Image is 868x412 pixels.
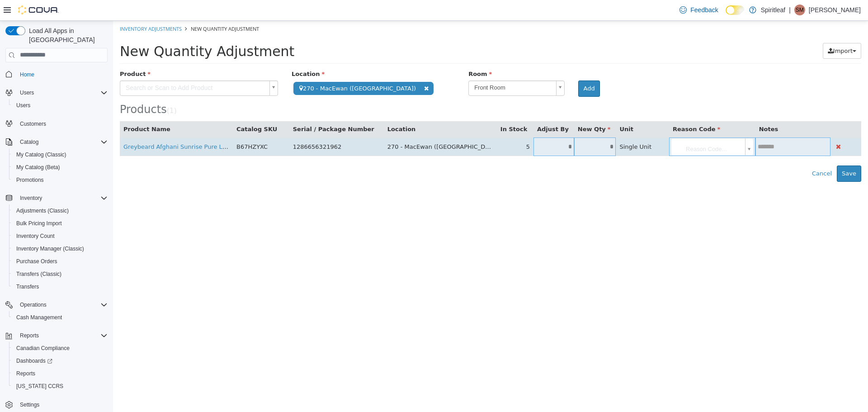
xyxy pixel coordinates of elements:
[384,117,420,135] td: 5
[20,71,34,78] span: Home
[16,87,108,98] span: Users
[16,357,52,365] span: Dashboards
[274,123,427,129] span: 270 - MacEwan ([GEOGRAPHIC_DATA]) (Front Room)
[20,89,34,96] span: Users
[2,329,111,342] button: Reports
[794,5,805,15] div: Shelby M
[54,86,64,94] small: ( )
[13,243,108,254] span: Inventory Manager (Classic)
[13,231,58,242] a: Inventory Count
[676,1,722,19] a: Feedback
[16,283,39,290] span: Transfers
[16,245,84,252] span: Inventory Manager (Classic)
[20,401,39,408] span: Settings
[2,298,111,311] button: Operations
[7,82,54,95] span: Products
[10,104,59,113] button: Product Name
[7,50,38,57] span: Product
[13,269,65,279] a: Transfers (Classic)
[9,280,111,293] button: Transfers
[16,370,35,377] span: Reports
[16,399,108,410] span: Settings
[2,117,111,130] button: Customers
[180,104,263,113] button: Serial / Package Number
[123,104,166,113] button: Catalog SKU
[16,193,46,204] button: Inventory
[13,355,108,366] span: Dashboards
[7,23,181,38] span: New Quantity Adjustment
[356,60,439,74] span: Front Room
[690,5,718,14] span: Feedback
[176,117,271,135] td: 1286656321962
[387,104,416,113] button: In Stock
[726,5,745,15] input: Dark Mode
[558,118,628,136] span: Reason Code...
[9,99,111,112] button: Users
[13,312,66,323] a: Cash Management
[13,149,108,160] span: My Catalog (Classic)
[7,5,69,11] a: Inventory Adjustments
[78,5,146,11] span: New Quantity Adjustment
[2,86,111,99] button: Users
[465,105,498,112] span: New Qty
[13,355,56,366] a: Dashboards
[506,123,538,129] span: Single Unit
[20,301,47,308] span: Operations
[16,151,66,158] span: My Catalog (Classic)
[13,343,108,354] span: Canadian Compliance
[13,368,39,379] a: Reports
[16,137,42,147] button: Catalog
[560,105,607,112] span: Reason Code
[9,148,111,161] button: My Catalog (Classic)
[13,256,108,267] span: Purchase Orders
[13,149,70,160] a: My Catalog (Classic)
[180,61,321,74] span: 270 - MacEwan ([GEOGRAPHIC_DATA])
[9,230,111,242] button: Inventory Count
[9,268,111,280] button: Transfers (Classic)
[720,27,740,33] span: Import
[16,176,44,184] span: Promotions
[16,232,55,240] span: Inventory Count
[16,299,108,310] span: Operations
[13,162,108,173] span: My Catalog (Beta)
[9,355,111,367] a: Dashboards
[9,255,111,268] button: Purchase Orders
[2,398,111,411] button: Settings
[16,330,42,341] button: Reports
[710,22,748,38] button: Import
[9,217,111,230] button: Bulk Pricing Import
[57,86,61,94] span: 1
[16,87,38,98] button: Users
[13,218,66,229] a: Bulk Pricing Import
[16,69,38,80] a: Home
[424,104,458,113] button: Adjust By
[13,100,108,111] span: Users
[694,145,724,161] button: Cancel
[355,60,452,75] a: Front Room
[558,118,640,135] a: Reason Code...
[13,162,64,173] a: My Catalog (Beta)
[796,5,804,15] span: SM
[13,231,108,242] span: Inventory Count
[10,123,179,129] a: Greybeard Afghani Sunrise Pure Live Resin Cartridge - 1g
[9,367,111,380] button: Reports
[809,5,861,15] p: [PERSON_NAME]
[20,120,46,128] span: Customers
[16,137,108,147] span: Catalog
[721,121,730,131] button: Delete Product
[120,117,176,135] td: B67HZYXC
[13,368,108,379] span: Reports
[13,100,34,111] a: Users
[16,102,30,109] span: Users
[20,194,42,202] span: Inventory
[13,175,108,185] span: Promotions
[2,192,111,204] button: Inventory
[13,205,108,216] span: Adjustments (Classic)
[2,68,111,81] button: Home
[13,343,73,354] a: Canadian Compliance
[16,164,60,171] span: My Catalog (Beta)
[9,161,111,174] button: My Catalog (Beta)
[13,205,72,216] a: Adjustments (Classic)
[20,332,39,339] span: Reports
